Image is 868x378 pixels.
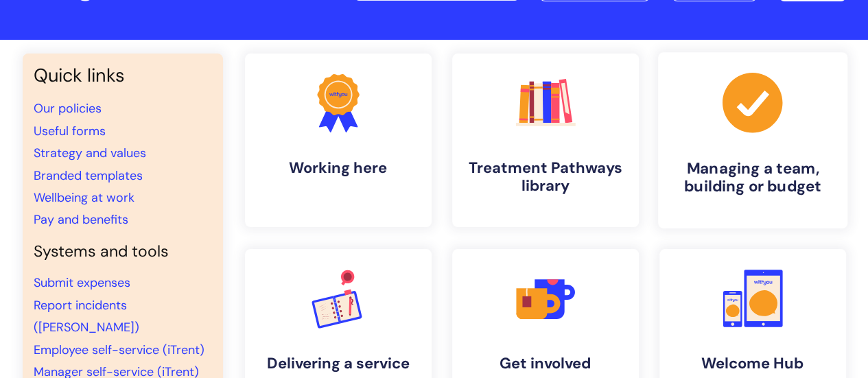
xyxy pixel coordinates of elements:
[34,123,106,139] a: Useful forms
[670,355,835,373] h4: Welcome Hub
[463,355,628,373] h4: Get involved
[34,274,130,291] a: Submit expenses
[34,211,128,228] a: Pay and benefits
[34,167,143,184] a: Branded templates
[34,342,204,358] a: Employee self-service (iTrent)
[669,159,836,196] h4: Managing a team, building or budget
[256,159,421,177] h4: Working here
[34,100,102,117] a: Our policies
[245,54,432,227] a: Working here
[34,145,146,161] a: Strategy and values
[452,54,639,227] a: Treatment Pathways library
[34,242,212,261] h4: Systems and tools
[34,64,212,86] h3: Quick links
[463,159,628,196] h4: Treatment Pathways library
[34,189,134,206] a: Wellbeing at work
[34,297,139,335] a: Report incidents ([PERSON_NAME])
[256,355,421,373] h4: Delivering a service
[657,52,847,228] a: Managing a team, building or budget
